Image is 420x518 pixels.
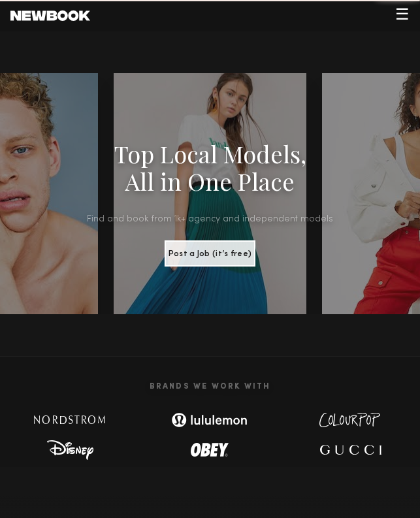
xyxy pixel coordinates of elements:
[27,437,112,463] img: logo-disney.svg
[63,140,357,195] h1: Top Local Models, All in One Place
[165,240,255,267] button: Post a Job (it’s free)
[395,8,410,24] span: ☰
[308,437,393,463] img: logo-gucci.svg
[164,407,255,433] img: logo-lulu.svg
[24,407,116,433] img: logo-nordstrom.svg
[167,437,252,463] img: logo-obey.svg
[165,245,255,259] a: Post a Job (it’s free)
[308,407,393,433] img: logo-colour-pop.svg
[63,215,357,225] h2: Find and book from 1k+ agency and independent models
